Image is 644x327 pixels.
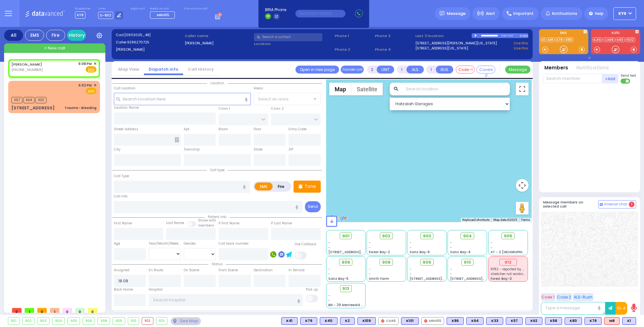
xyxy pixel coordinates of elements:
label: Turn off text [621,78,631,84]
span: - [328,240,330,245]
label: Call Info [114,194,127,199]
label: Destination [254,268,273,273]
label: Fire units on call [184,7,208,11]
img: message.svg [440,11,444,16]
h5: Message members on selected call [543,200,598,208]
div: All [4,30,23,41]
label: Cross 2 [271,106,284,111]
button: +Add [602,74,619,83]
label: P First Name [219,221,239,226]
span: 906 [342,259,350,266]
div: CAR6 [378,317,399,325]
span: 913 [342,285,349,292]
span: 0 [88,308,97,313]
span: Message [447,10,466,17]
span: - [450,267,452,272]
button: Map camera controls [516,179,529,192]
span: - [410,240,412,245]
span: KY82 - reported by KY83 [491,267,530,272]
div: K62 [525,317,542,325]
label: Call back number [219,241,249,246]
label: Gender [184,241,196,246]
span: K57 [11,97,22,103]
label: Caller: [116,40,183,45]
div: 904 [53,317,65,324]
span: 0 [37,308,47,313]
span: BG - 29 Merriewold S. [328,303,364,307]
label: Dispatcher [75,7,91,11]
label: Location Name [114,105,139,110]
a: KJFD [592,37,603,42]
div: BLS [622,317,636,325]
button: Transfer call [341,66,364,74]
input: Search member [543,74,602,83]
span: K33 [35,97,46,103]
span: - [491,245,492,250]
button: Message [505,66,530,74]
a: K80 [565,37,573,42]
div: K40 [320,317,337,325]
input: Search location [402,83,510,95]
span: Sanz Bay-6 [410,250,430,254]
label: Last 3 location [415,33,472,39]
a: Open this area in Google Maps (opens a new window) [328,214,349,222]
button: Drag Pegman onto the map to open Street View [516,202,529,215]
input: Search a contact [254,33,322,41]
button: Notifications [576,64,609,72]
span: 904 [463,233,472,239]
div: MRH55 [421,317,444,325]
div: Trauma - Bleeding [65,106,96,110]
div: BLS [401,317,419,325]
label: State [254,147,263,152]
label: Fire [272,183,290,190]
label: Cross 1 [219,106,230,111]
span: 905 [504,233,512,239]
span: 909 [423,259,431,266]
div: BLS [565,317,582,325]
a: [STREET_ADDRESS][PERSON_NAME][US_STATE] [415,41,497,46]
button: Covered [476,66,495,74]
span: - [369,267,371,272]
div: K79 [300,317,317,325]
div: K78 [585,317,602,325]
div: BLS [545,317,562,325]
button: 10-4 [616,302,627,315]
div: K1 [622,317,636,325]
div: K58 [545,317,562,325]
span: 908 [382,259,391,266]
span: Phone 4 [375,47,413,52]
div: BLS [525,317,542,325]
button: ALS [406,66,424,74]
div: Fire [46,30,65,41]
span: 903 [423,233,431,239]
button: UNIT [377,66,394,74]
span: 0 [12,308,22,313]
label: From Scene [219,268,238,273]
span: D-802 [98,12,113,19]
label: Medic on call [150,7,177,11]
span: - [369,240,371,245]
div: 902 [22,317,34,324]
span: 9296270725 [127,40,149,45]
span: Sanz Bay-4 [450,250,471,254]
label: [PERSON_NAME] [185,41,252,46]
div: BLS [506,317,523,325]
div: BLS [340,317,355,325]
div: BLS [486,317,503,325]
button: Show street map [329,83,351,95]
img: comment-alt.png [600,203,603,206]
div: BLS [281,317,298,325]
span: ✕ [94,83,96,88]
span: - [410,267,412,272]
label: City [114,147,121,152]
span: Forest Bay-3 [491,276,512,281]
p: Tone [305,183,316,190]
span: - [328,298,330,303]
label: Call Type [114,174,129,179]
img: Logo [25,10,67,17]
label: P Last Name [271,221,292,226]
div: 903 [37,317,49,324]
div: K86 [447,317,464,325]
div: [STREET_ADDRESS] [11,105,55,111]
div: BLS [320,317,337,325]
